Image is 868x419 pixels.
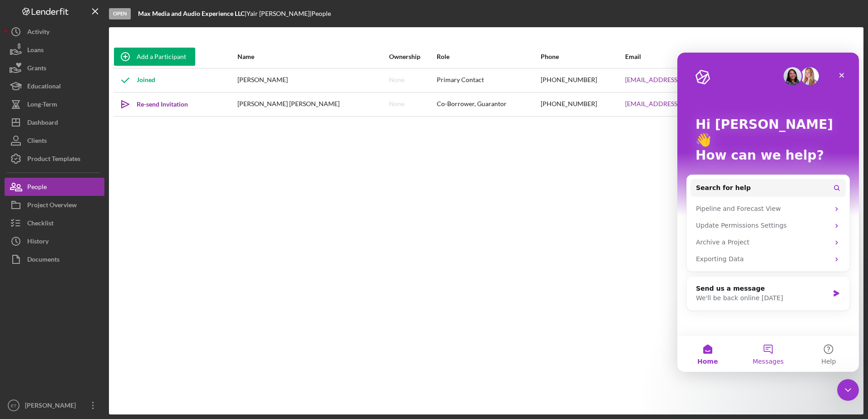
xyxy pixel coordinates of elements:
[27,23,49,43] div: Activity
[5,132,104,150] button: Clients
[437,53,540,60] div: Role
[27,95,57,116] div: Long-Term
[5,150,104,168] button: Product Templates
[389,100,404,107] div: None
[247,10,311,17] div: Yair [PERSON_NAME] |
[5,41,104,59] button: Loans
[137,48,186,66] div: Add a Participant
[625,100,732,107] a: [EMAIL_ADDRESS][DOMAIN_NAME]
[27,59,46,79] div: Grants
[625,76,732,83] a: [EMAIL_ADDRESS][DOMAIN_NAME]
[5,196,104,214] button: Project Overview
[237,93,388,116] div: [PERSON_NAME] [PERSON_NAME]
[27,113,58,134] div: Dashboard
[389,53,435,60] div: Ownership
[5,396,104,414] button: ET[PERSON_NAME]
[677,53,859,372] iframe: Intercom live chat
[11,403,16,408] text: ET
[27,132,47,152] div: Clients
[109,8,131,19] div: Open
[137,95,188,113] div: Re-send Invitation
[5,178,104,196] button: People
[311,10,331,17] div: People
[114,69,155,92] div: Joined
[837,379,859,401] iframe: Intercom live chat
[5,214,104,232] button: Checklist
[541,53,624,60] div: Phone
[5,113,104,132] button: Dashboard
[23,396,82,417] div: [PERSON_NAME]
[27,250,59,271] div: Documents
[237,53,388,60] div: Name
[5,77,104,95] button: Educational
[138,10,247,17] div: |
[114,95,197,113] button: Re-send Invitation
[27,77,61,97] div: Educational
[138,10,245,17] b: Max Media and Audio Experience LLC
[114,48,195,66] button: Add a Participant
[27,214,54,234] div: Checklist
[5,59,104,77] button: Grants
[27,41,44,61] div: Loans
[27,178,47,198] div: People
[27,150,80,170] div: Product Templates
[5,23,104,41] button: Activity
[541,93,624,116] div: [PHONE_NUMBER]
[27,196,77,216] div: Project Overview
[437,93,540,116] div: Co-Borrower, Guarantor
[237,69,388,92] div: [PERSON_NAME]
[625,53,783,60] div: Email
[27,232,49,253] div: History
[541,69,624,92] div: [PHONE_NUMBER]
[5,232,104,250] button: History
[389,76,404,83] div: None
[437,69,540,92] div: Primary Contact
[5,95,104,113] button: Long-Term
[5,250,104,268] button: Documents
